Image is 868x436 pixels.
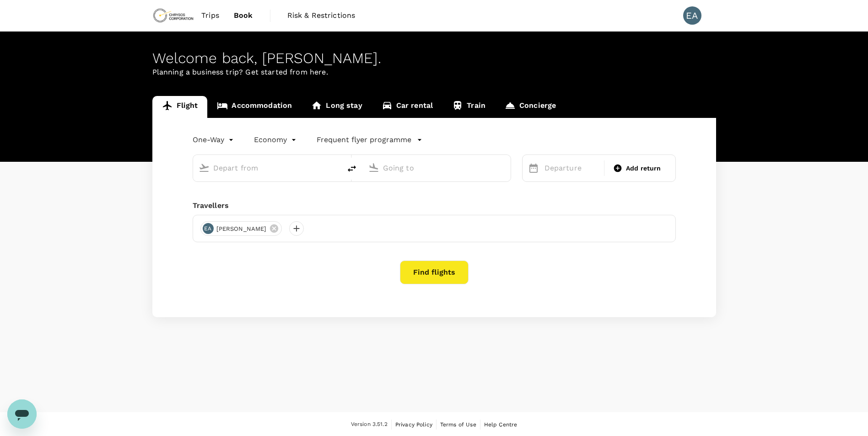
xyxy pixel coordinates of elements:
span: Add return [626,164,661,173]
a: Long stay [302,96,372,118]
input: Going to [383,161,491,175]
a: Help Centre [484,420,518,430]
a: Terms of Use [440,420,476,430]
iframe: Button to launch messaging window [7,399,37,429]
input: Depart from [213,161,322,175]
p: Frequent flyer programme [317,134,411,145]
img: Chrysos Corporation [152,5,194,26]
div: One-Way [193,133,236,147]
div: Travellers [193,200,676,211]
a: Concierge [495,96,566,118]
span: [PERSON_NAME] [211,224,272,234]
p: Departure [545,163,599,174]
a: Flight [152,96,208,118]
button: Find flights [400,261,469,284]
div: Economy [254,133,298,147]
button: Frequent flyer programme [317,134,422,145]
div: EA [683,6,701,25]
span: Book [234,10,253,21]
div: EA[PERSON_NAME] [200,221,282,236]
span: Help Centre [484,421,518,428]
span: Terms of Use [440,421,476,428]
button: Open [504,167,506,169]
button: Open [334,167,336,169]
a: Privacy Policy [395,420,432,430]
span: Trips [201,10,219,21]
button: delete [341,158,363,180]
div: Welcome back , [PERSON_NAME] . [152,50,716,67]
a: Accommodation [207,96,302,118]
span: Version 3.51.2 [351,420,388,429]
span: Risk & Restrictions [287,10,356,21]
a: Car rental [372,96,443,118]
p: Planning a business trip? Get started from here. [152,67,716,78]
div: EA [203,223,214,234]
span: Privacy Policy [395,421,432,428]
a: Train [442,96,495,118]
